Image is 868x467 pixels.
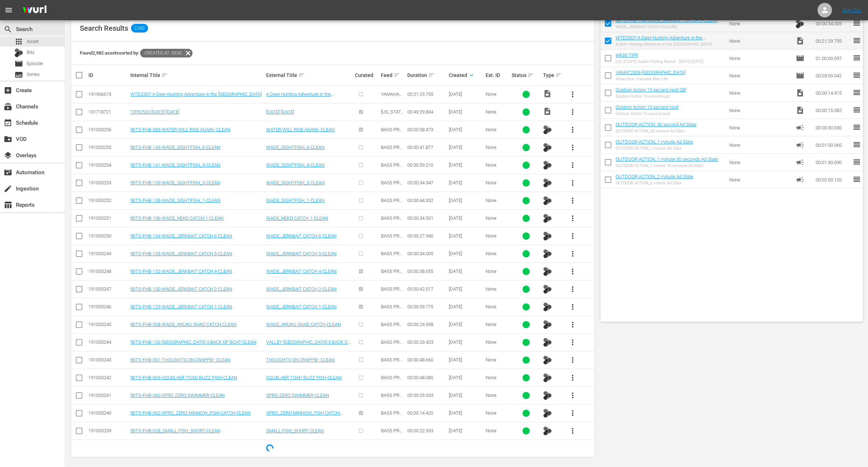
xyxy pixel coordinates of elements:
[852,36,861,45] span: reorder
[27,60,43,67] span: Episode
[568,267,577,276] span: more_vert
[266,127,335,132] a: WATER WILL RISE AGAIN--CLEAN
[852,106,861,114] span: reorder
[543,249,552,258] img: TV Bits
[486,91,509,97] div: None
[852,88,861,97] span: reorder
[88,357,128,363] div: 191053243
[852,123,861,132] span: reorder
[449,215,483,221] div: [DATE]
[130,322,236,327] a: !BITS-FHB-068-WADE_ARUKU SHAD CATCH-CLEAN
[795,158,804,167] span: Ad
[543,142,552,153] span: BITS
[381,145,403,177] span: BASS PRO SHOPS FISHERMAN'S HANDBOOK
[131,24,148,33] span: 2,982
[852,140,861,149] span: reorder
[27,71,40,78] span: Series
[130,357,230,363] a: !BITS-FHB-091-THOUGHTS ON CRAPPIE--CLEAN
[381,339,403,372] span: BASS PRO SHOPS FISHERMAN'S HANDBOOK
[381,233,403,266] span: BASS PRO SHOPS FISHERMAN'S HANDBOOK
[616,111,678,116] div: Outdoor Action 15 second spot
[88,286,128,292] div: 191053247
[795,89,804,97] span: Video
[407,357,447,363] div: 00:00:48.660
[726,171,793,188] td: None
[543,161,552,170] img: TV Bits
[795,71,804,80] span: Episode
[726,136,793,154] td: None
[88,109,128,115] div: 191718721
[564,103,581,121] button: more_vert
[543,143,552,152] img: TV Bits
[381,109,405,131] span: [US_STATE] Insider Fishing Report
[130,286,232,292] a: !BITS-FHB-130-WADE_JERKBAIT CATCH 2-CLEAN
[88,215,128,221] div: 191053251
[14,37,23,46] span: Asset
[726,15,793,32] td: None
[543,373,552,382] img: TV Bits
[486,251,509,256] div: None
[568,356,577,364] span: more_vert
[381,269,403,301] span: BASS PRO SHOPS FISHERMAN'S HANDBOOK
[528,72,534,78] span: sort
[486,339,509,345] div: None
[266,269,337,274] a: WADE_JERKBAIT CATCH 4-CLEAN
[564,351,581,369] button: more_vert
[130,162,220,168] a: !BITS-FHB-141-WADE_SIGHTFISH_4-CLEAN
[543,285,552,294] img: TV Bits
[407,180,447,185] div: 00:00:34.347
[449,109,483,115] div: [DATE]
[564,174,581,192] button: more_vert
[568,427,577,435] span: more_vert
[616,146,693,151] div: OUTDOOR ACTION_1 minute Ad Slate
[616,122,696,127] a: OUTDOOR ACTION_30 second Ad Slate
[130,198,220,203] a: !BITS-FHB-138-WADE_SIGHTFISH_1-CLEAN
[564,263,581,280] button: more_vert
[486,180,509,185] div: None
[266,215,328,221] a: WADE_NEKO CATCH 1-CLEAN
[543,303,552,311] img: TV Bits
[394,72,400,78] span: sort
[88,127,128,132] div: 191053256
[80,50,192,56] span: Found 2,982 assets sorted by:
[449,357,483,363] div: [DATE]
[616,35,705,46] a: WTD2507-A Deer Hunting Adventure in the [GEOGRAPHIC_DATA]
[88,180,128,185] div: 191053253
[407,251,447,256] div: 00:00:34.005
[564,316,581,333] button: more_vert
[543,337,552,347] span: BITS
[130,393,225,398] a: !BITS-FHB-060-SPRO ZERO SWIMMER-CLEAN
[852,19,861,27] span: reorder
[812,15,852,32] td: 00:00:34.005
[564,422,581,440] button: more_vert
[486,162,509,168] div: None
[130,233,232,239] a: !BITS-FHB-134-WADE_JERKBAIT CATCH 6-CLEAN
[543,409,552,417] img: TV Bits
[449,339,483,345] div: [DATE]
[568,285,577,294] span: more_vert
[543,301,552,312] span: BITS
[564,387,581,404] button: more_vert
[568,196,577,205] span: more_vert
[4,135,12,143] span: VOD
[486,357,509,363] div: None
[616,129,696,133] div: OUTDOOR ACTION_30 second Ad Slate
[852,53,861,62] span: reorder
[564,334,581,351] button: more_vert
[266,304,337,309] a: WADE_JERKBAIT CATCH 1-CLEAN
[80,24,128,33] span: Search Results
[130,269,232,274] a: !BITS-FHB-132-WADE_JERKBAIT CATCH 4-CLEAN
[407,71,447,80] div: Duration
[407,286,447,292] div: 00:00:42.517
[543,160,552,170] span: BITS
[266,109,294,115] a: [DATE]-[DATE]
[449,180,483,185] div: [DATE]
[266,375,342,380] a: SQUELAER TOAD BUZZ FISH-CLEAN
[407,198,447,203] div: 00:00:44.352
[130,145,220,150] a: !BITS-FHB-143-WADE_SIGHTFISH_6-CLEAN
[852,175,861,184] span: reorder
[88,162,128,168] div: 191053254
[130,375,237,380] a: !BITS-FHB-063-SQUELAER TOAD BUZZ FISH-CLEAN
[4,184,12,193] span: Ingestion
[616,52,638,58] a: Wk36-TIFR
